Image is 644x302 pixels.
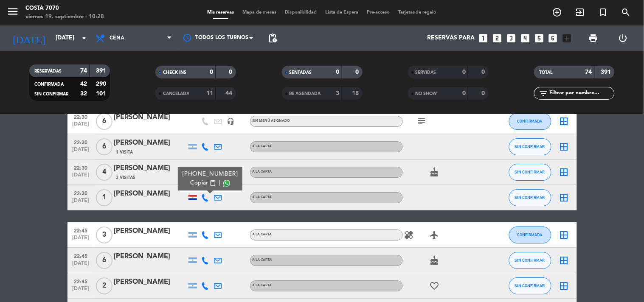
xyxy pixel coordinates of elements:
[96,226,112,243] span: 3
[96,189,112,206] span: 1
[96,81,108,87] strong: 290
[70,251,92,260] span: 22:45
[70,235,92,245] span: [DATE]
[253,145,272,148] span: A LA CARTA
[116,149,133,156] span: 1 Visita
[608,25,638,51] div: LOG OUT
[509,164,551,181] button: SIN CONFIRMAR
[203,10,238,15] span: Mis reservas
[559,193,569,203] i: border_all
[517,232,543,237] span: CONFIRMADA
[96,91,108,97] strong: 101
[238,10,281,15] span: Mapa de mesas
[430,230,440,240] i: airplanemode_active
[206,90,213,96] strong: 11
[559,116,569,126] i: border_all
[70,260,92,270] span: [DATE]
[562,33,573,44] i: add_box
[509,277,551,294] button: SIN CONFIRMAR
[70,198,92,207] span: [DATE]
[70,188,92,198] span: 22:30
[267,33,278,43] span: pending_actions
[70,137,92,147] span: 22:30
[6,29,51,48] i: [DATE]
[70,162,92,172] span: 22:30
[559,230,569,240] i: border_all
[416,70,436,75] span: SERVIDAS
[462,69,466,75] strong: 0
[515,283,545,288] span: SIN CONFIRMAR
[114,137,186,148] div: [PERSON_NAME]
[601,69,613,75] strong: 391
[253,170,272,173] span: A LA CARTA
[539,70,552,75] span: TOTAL
[190,179,208,187] span: Copiar
[509,226,551,243] button: CONFIRMADA
[509,113,551,130] button: CONFIRMADA
[163,92,189,96] span: CANCELADA
[253,284,272,287] span: A LA CARTA
[114,163,186,174] div: [PERSON_NAME]
[70,147,92,157] span: [DATE]
[481,69,487,75] strong: 0
[70,286,92,296] span: [DATE]
[114,188,186,199] div: [PERSON_NAME]
[114,251,186,262] div: [PERSON_NAME]
[515,258,545,263] span: SIN CONFIRMAR
[515,195,545,200] span: SIN CONFIRMAR
[114,277,186,288] div: [PERSON_NAME]
[585,69,592,75] strong: 74
[352,90,360,96] strong: 18
[80,81,87,87] strong: 42
[559,281,569,291] i: border_all
[321,10,363,15] span: Lista de Espera
[96,113,112,130] span: 6
[430,281,440,291] i: favorite_border
[34,92,68,96] span: SIN CONFIRMAR
[182,170,238,179] div: [PHONE_NUMBER]
[219,179,220,187] span: |
[575,7,585,17] i: exit_to_app
[427,35,475,42] span: Reservas para
[25,13,104,21] div: viernes 19. septiembre - 10:28
[79,33,89,43] i: arrow_drop_down
[559,255,569,266] i: border_all
[96,277,112,294] span: 2
[116,174,136,181] span: 3 Visitas
[534,33,545,44] i: looks_5
[417,116,427,126] i: subject
[70,112,92,121] span: 22:30
[363,10,394,15] span: Pre-acceso
[394,10,441,15] span: Tarjetas de regalo
[70,121,92,131] span: [DATE]
[588,33,599,43] span: print
[478,33,489,44] i: looks_one
[227,117,235,125] i: headset_mic
[559,167,569,177] i: border_all
[34,69,62,73] span: RESERVADAS
[163,70,186,75] span: CHECK INS
[114,112,186,123] div: [PERSON_NAME]
[492,33,503,44] i: looks_two
[552,7,562,17] i: add_circle_outline
[114,226,186,237] div: [PERSON_NAME]
[226,90,234,96] strong: 44
[70,225,92,235] span: 22:45
[96,138,112,155] span: 6
[481,90,487,96] strong: 0
[6,5,19,18] i: menu
[517,119,543,123] span: CONFIRMADA
[190,179,216,187] button: Copiarcontent_paste
[559,142,569,152] i: border_all
[25,4,104,13] div: Costa 7070
[290,70,312,75] span: SENTADAS
[509,252,551,269] button: SIN CONFIRMAR
[290,92,321,96] span: RE AGENDADA
[538,88,548,98] i: filter_list
[281,10,321,15] span: Disponibilidad
[253,233,272,236] span: A LA CARTA
[430,255,440,266] i: cake
[209,180,216,186] span: content_paste
[462,90,466,96] strong: 0
[621,7,631,17] i: search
